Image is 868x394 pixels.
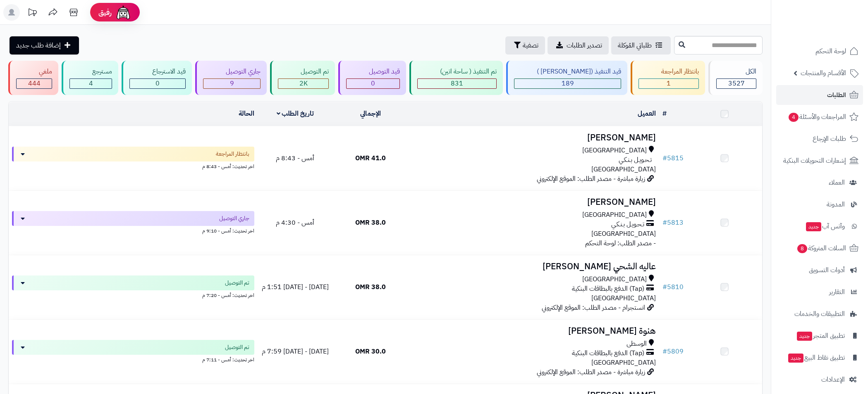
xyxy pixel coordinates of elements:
span: (Tap) الدفع بالبطاقات البنكية [572,284,644,294]
span: [DATE] - [DATE] 7:59 م [262,347,329,356]
div: قيد التنفيذ ([PERSON_NAME] ) [514,67,621,76]
span: [GEOGRAPHIC_DATA] [582,275,647,284]
div: اخر تحديث: أمس - 7:20 م [12,290,254,299]
a: طلباتي المُوكلة [611,36,671,55]
span: جديد [797,332,812,341]
div: تم التنفيذ ( ساحة اتين) [417,67,497,76]
div: قيد الاسترجاع [129,67,186,76]
h3: [PERSON_NAME] [411,197,656,207]
span: زيارة مباشرة - مصدر الطلب: الموقع الإلكتروني [537,367,645,377]
span: تم التوصيل [225,279,249,287]
span: 41.0 OMR [355,153,386,163]
a: التقارير [776,282,863,302]
a: جاري التوصيل 9 [194,61,268,95]
span: جديد [788,354,803,363]
div: اخر تحديث: أمس - 8:43 م [12,161,254,170]
span: 0 [371,78,375,88]
a: إضافة طلب جديد [10,36,79,55]
span: 444 [28,78,41,88]
span: 3527 [728,78,745,88]
td: - مصدر الطلب: لوحة التحكم [408,191,659,255]
span: # [662,282,667,292]
a: مسترجع 4 [60,61,120,95]
span: أمس - 8:43 م [276,153,314,163]
a: طلبات الإرجاع [776,129,863,149]
a: العملاء [776,173,863,192]
div: 831 [418,79,496,88]
span: [DATE] - [DATE] 1:51 م [262,282,329,292]
span: جديد [806,222,821,231]
span: طلبات الإرجاع [813,133,846,145]
span: [GEOGRAPHIC_DATA] [591,164,656,174]
a: أدوات التسويق [776,260,863,280]
a: تاريخ الطلب [277,109,314,119]
a: تطبيق نقاط البيعجديد [776,348,863,368]
div: 189 [514,79,621,88]
span: تم التوصيل [225,343,249,351]
span: 9 [230,78,234,88]
div: 444 [17,79,52,88]
a: الكل3527 [707,61,764,95]
span: الأقسام والمنتجات [801,67,846,79]
a: قيد الاسترجاع 0 [120,61,194,95]
span: [GEOGRAPHIC_DATA] [591,358,656,368]
img: ai-face.png [115,4,132,21]
span: # [662,153,667,163]
span: تطبيق المتجر [796,330,845,342]
span: طلباتي المُوكلة [618,40,652,50]
span: المدونة [827,199,845,210]
span: [GEOGRAPHIC_DATA] [582,146,647,155]
div: 9 [203,79,260,88]
span: الطلبات [827,89,846,101]
span: 2K [299,78,308,88]
a: الإجمالي [360,109,381,119]
span: الوسطى [626,339,647,349]
a: التطبيقات والخدمات [776,304,863,324]
span: لوحة التحكم [815,45,846,57]
a: #5813 [662,218,684,228]
span: أمس - 4:30 م [276,218,314,228]
span: تـحـويـل بـنـكـي [611,220,644,229]
h3: عاليه الشحي [PERSON_NAME] [411,262,656,271]
h3: هنوة [PERSON_NAME] [411,326,656,336]
span: 831 [451,78,463,88]
div: قيد التوصيل [346,67,400,76]
span: [GEOGRAPHIC_DATA] [591,293,656,303]
img: logo-2.png [812,22,860,39]
a: ملغي 444 [7,61,60,95]
span: 1 [667,78,671,88]
button: تصفية [505,36,545,55]
a: #5815 [662,153,684,163]
a: السلات المتروكة8 [776,238,863,258]
a: العميل [638,109,656,119]
a: قيد التوصيل 0 [337,61,408,95]
span: تطبيق نقاط البيع [787,352,845,363]
div: الكل [716,67,756,76]
a: لوحة التحكم [776,41,863,61]
a: #5809 [662,347,684,356]
a: قيد التنفيذ ([PERSON_NAME] ) 189 [505,61,629,95]
div: 2049 [278,79,328,88]
a: إشعارات التحويلات البنكية [776,151,863,171]
a: تحديثات المنصة [22,4,43,23]
div: اخر تحديث: أمس - 7:11 م [12,355,254,363]
div: 0 [347,79,399,88]
span: [GEOGRAPHIC_DATA] [582,210,647,220]
span: إضافة طلب جديد [16,40,61,50]
a: وآتس آبجديد [776,216,863,236]
span: 30.0 OMR [355,347,386,356]
a: المدونة [776,195,863,214]
a: الإعدادات [776,370,863,389]
span: التطبيقات والخدمات [794,308,845,320]
span: 189 [562,78,574,88]
span: الإعدادات [821,374,845,385]
span: جاري التوصيل [219,214,249,223]
a: تم التوصيل 2K [268,61,337,95]
div: بانتظار المراجعة [638,67,699,76]
div: 0 [130,79,185,88]
a: تم التنفيذ ( ساحة اتين) 831 [408,61,505,95]
a: # [662,109,667,119]
a: الحالة [239,109,254,119]
span: 4 [89,78,93,88]
span: 38.0 OMR [355,218,386,228]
